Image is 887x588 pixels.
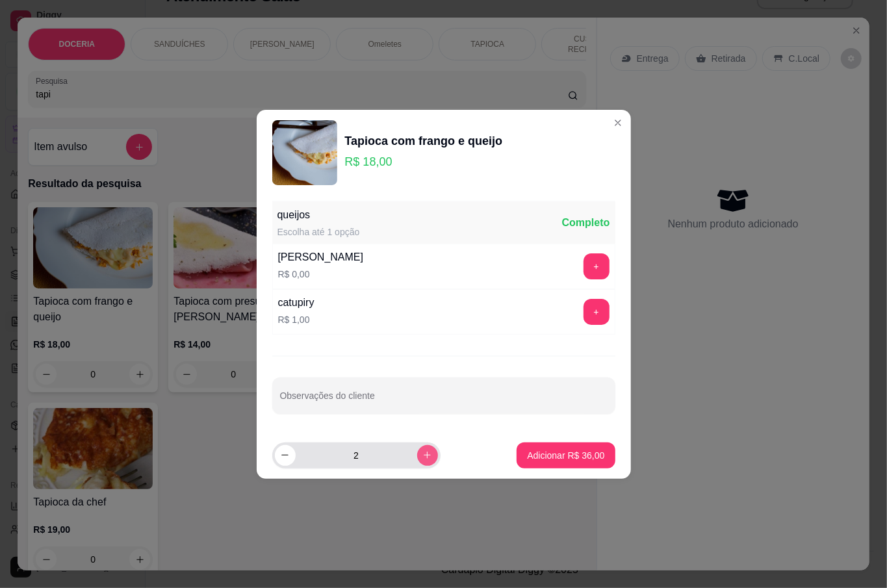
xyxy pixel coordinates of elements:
div: Completo [562,215,610,231]
div: Tapioca com frango e queijo [345,132,503,150]
p: R$ 0,00 [278,268,364,281]
button: decrease-product-quantity [275,445,296,466]
div: queijos [277,207,360,223]
div: [PERSON_NAME] [278,249,364,265]
button: add [584,299,610,325]
div: Escolha até 1 opção [277,225,360,238]
button: Adicionar R$ 36,00 [517,442,615,468]
button: add [584,253,610,279]
div: catupiry [278,295,315,311]
input: Observações do cliente [280,394,608,407]
p: R$ 18,00 [345,153,503,171]
p: Adicionar R$ 36,00 [527,449,604,462]
button: increase-product-quantity [417,445,438,466]
p: R$ 1,00 [278,313,315,326]
button: Close [608,112,628,133]
img: product-image [272,120,337,185]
